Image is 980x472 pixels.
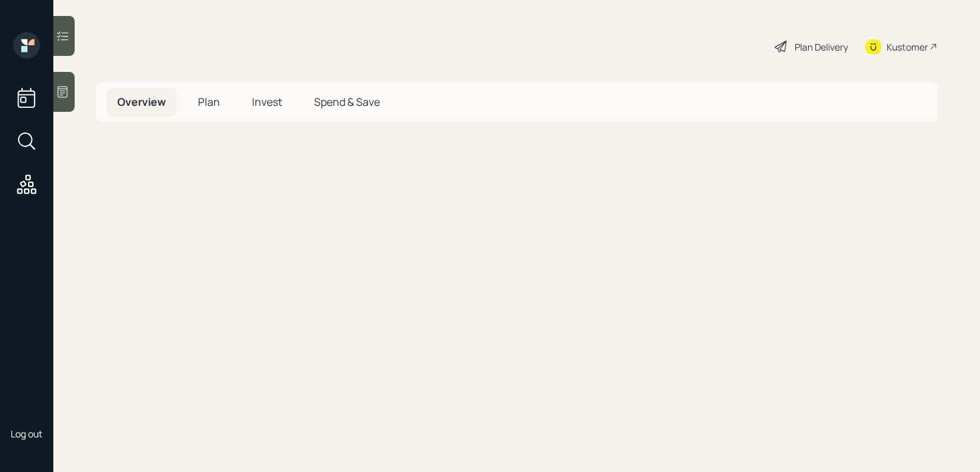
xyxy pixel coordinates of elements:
span: Overview [117,95,166,109]
span: Invest [252,95,282,109]
img: retirable_logo.png [13,385,40,411]
div: Plan Delivery [795,40,848,54]
span: Spend & Save [314,95,380,109]
div: Kustomer [887,40,928,54]
div: Log out [11,427,43,440]
span: Plan [198,95,220,109]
